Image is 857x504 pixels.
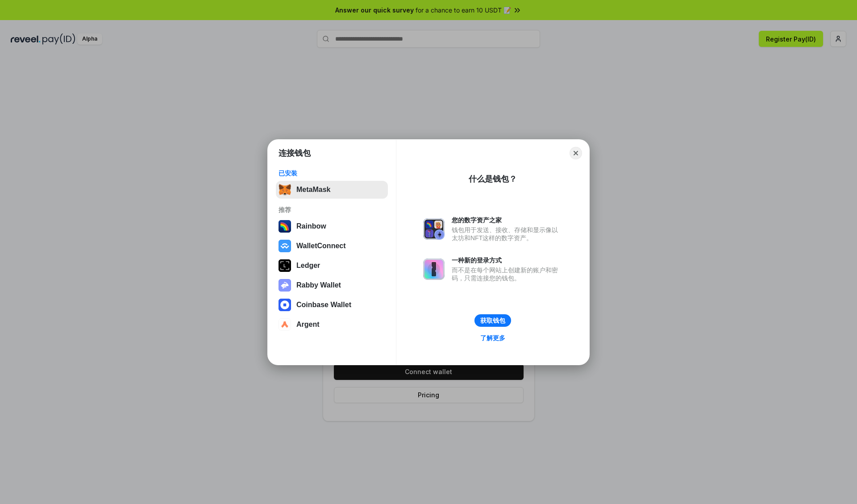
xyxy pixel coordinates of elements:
[279,318,291,331] img: svg+xml,%3Csvg%20width%3D%2228%22%20height%3D%2228%22%20viewBox%3D%220%200%2028%2028%22%20fill%3D...
[279,148,311,158] h1: 连接钱包
[279,279,291,292] img: svg+xml,%3Csvg%20xmlns%3D%22http%3A%2F%2Fwww.w3.org%2F2000%2Fsvg%22%20fill%3D%22none%22%20viewBox...
[296,222,326,230] div: Rainbow
[296,262,320,270] div: Ledger
[452,266,562,282] div: 而不是在每个网站上创建新的账户和密码，只需连接您的钱包。
[480,317,505,325] div: 获取钱包
[423,218,445,240] img: svg+xml,%3Csvg%20xmlns%3D%22http%3A%2F%2Fwww.w3.org%2F2000%2Fsvg%22%20fill%3D%22none%22%20viewBox...
[452,216,562,224] div: 您的数字资产之家
[296,321,320,329] div: Argent
[276,296,388,314] button: Coinbase Wallet
[296,186,330,194] div: MetaMask
[480,334,505,342] div: 了解更多
[276,276,388,294] button: Rabby Wallet
[276,181,388,199] button: MetaMask
[279,206,385,214] div: 推荐
[452,256,562,264] div: 一种新的登录方式
[279,169,385,177] div: 已安装
[296,281,341,289] div: Rabby Wallet
[452,226,562,242] div: 钱包用于发送、接收、存储和显示像以太坊和NFT这样的数字资产。
[276,237,388,255] button: WalletConnect
[279,259,291,272] img: svg+xml,%3Csvg%20xmlns%3D%22http%3A%2F%2Fwww.w3.org%2F2000%2Fsvg%22%20width%3D%2228%22%20height%3...
[279,299,291,311] img: svg+xml,%3Csvg%20width%3D%2228%22%20height%3D%2228%22%20viewBox%3D%220%200%2028%2028%22%20fill%3D...
[475,332,511,344] a: 了解更多
[469,174,517,184] div: 什么是钱包？
[276,217,388,235] button: Rainbow
[276,257,388,275] button: Ledger
[279,240,291,252] img: svg+xml,%3Csvg%20width%3D%2228%22%20height%3D%2228%22%20viewBox%3D%220%200%2028%2028%22%20fill%3D...
[276,316,388,333] button: Argent
[570,147,582,159] button: Close
[423,258,445,280] img: svg+xml,%3Csvg%20xmlns%3D%22http%3A%2F%2Fwww.w3.org%2F2000%2Fsvg%22%20fill%3D%22none%22%20viewBox...
[296,242,346,250] div: WalletConnect
[296,301,351,309] div: Coinbase Wallet
[279,220,291,233] img: svg+xml,%3Csvg%20width%3D%22120%22%20height%3D%22120%22%20viewBox%3D%220%200%20120%20120%22%20fil...
[474,314,511,327] button: 获取钱包
[279,183,291,196] img: svg+xml,%3Csvg%20fill%3D%22none%22%20height%3D%2233%22%20viewBox%3D%220%200%2035%2033%22%20width%...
